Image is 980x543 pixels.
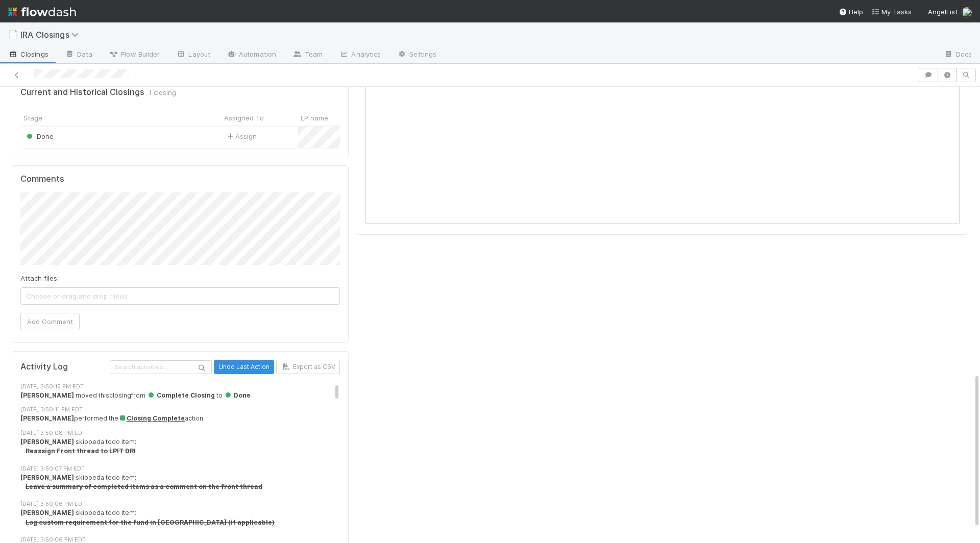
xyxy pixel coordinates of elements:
div: Help [839,7,863,17]
div: [DATE] 3:50:06 PM EDT [20,500,340,508]
div: moved this closing from to [20,391,340,400]
span: Done [24,132,54,140]
a: Docs [936,47,980,63]
div: skipped a todo item: [20,437,340,456]
a: Automation [218,47,284,63]
span: Assign [225,131,257,141]
span: 1 closing [149,87,176,97]
img: avatar_aa70801e-8de5-4477-ab9d-eb7c67de69c1.png [962,7,972,17]
div: [DATE] 3:50:07 PM EDT [20,464,340,473]
span: Done [224,391,251,399]
div: skipped a todo item: [20,508,340,527]
span: Closings [8,49,48,59]
div: [DATE] 3:50:12 PM EDT [20,382,340,391]
h5: Activity Log [20,362,108,372]
span: Choose or drag and drop file(s) [21,288,339,304]
span: Flow Builder [109,49,160,59]
strong: [PERSON_NAME] [20,509,74,516]
div: [DATE] 3:50:11 PM EDT [20,405,340,414]
button: Undo Last Action [214,360,274,374]
a: My Tasks [871,7,912,17]
strong: Leave a summary of completed items as a comment on the front thread [26,483,262,490]
h5: Comments [20,174,340,184]
div: skipped a todo item: [20,473,340,492]
div: [DATE] 3:50:08 PM EDT [20,429,340,437]
a: Layout [168,47,218,63]
button: Add Comment [20,313,80,330]
a: Team [284,47,331,63]
input: Search activities... [110,360,212,374]
div: performed the action. [20,414,340,423]
strong: [PERSON_NAME] [20,474,74,481]
button: Export as CSV [276,360,340,374]
a: Data [57,47,101,63]
span: LP name [301,113,328,123]
span: Assigned To [224,113,264,123]
strong: Log custom requirement for the fund in [GEOGRAPHIC_DATA] (if applicable) [26,519,275,526]
span: AngelList [928,8,958,16]
a: Flow Builder [101,47,168,63]
div: Done [24,131,54,141]
span: Stage [23,113,42,123]
strong: [PERSON_NAME] [20,414,74,422]
strong: [PERSON_NAME] [20,438,74,446]
h5: Current and Historical Closings [20,87,144,97]
a: Settings [389,47,445,63]
label: Attach files: [20,273,59,283]
a: Closing Complete [118,414,185,422]
strong: Reassign Front thread to LPIT DRI [26,447,136,455]
strong: [PERSON_NAME] [20,391,74,399]
span: My Tasks [871,8,912,16]
a: Analytics [331,47,389,63]
span: 📄 [8,30,18,39]
span: Complete Closing [147,391,215,399]
span: IRA Closings [20,30,84,40]
img: logo-inverted-e16ddd16eac7371096b0.svg [8,3,76,20]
